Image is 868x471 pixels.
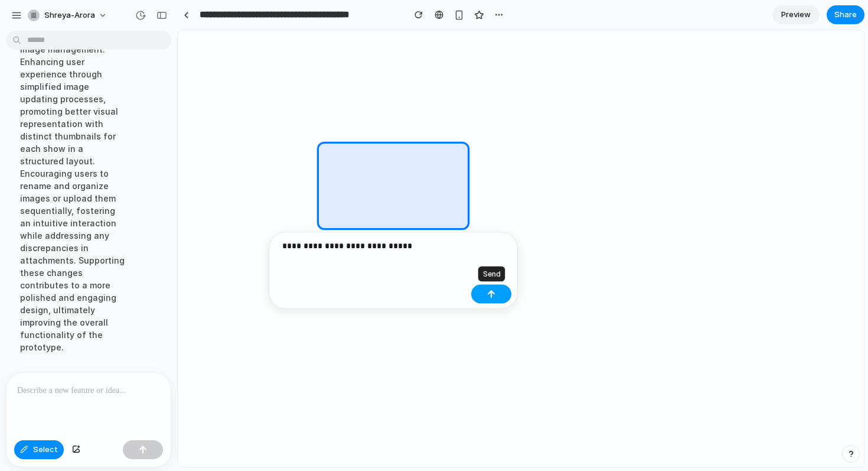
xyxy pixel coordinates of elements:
span: Share [834,9,857,21]
a: Preview [772,5,820,24]
button: Select [14,440,64,459]
span: Select [33,444,58,456]
div: Send [478,267,505,282]
span: shreya-arora [44,9,95,21]
button: Share [827,5,864,24]
button: shreya-arora [23,6,113,25]
span: Preview [781,9,811,21]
